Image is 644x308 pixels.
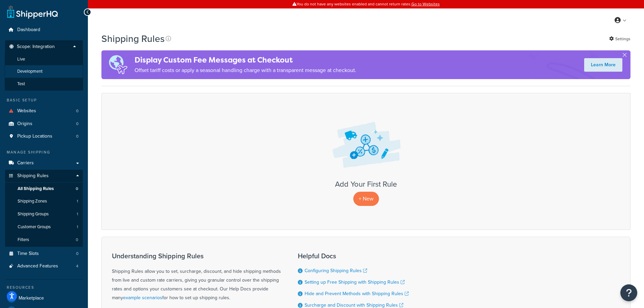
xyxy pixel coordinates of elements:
span: Customer Groups [18,224,51,230]
span: Advanced Features [17,263,58,269]
span: 0 [76,186,78,192]
span: Shipping Zones [18,198,47,204]
div: Manage Shipping [5,149,83,155]
span: 0 [76,108,78,114]
span: Development [17,69,43,74]
h4: Display Custom Fee Messages at Checkout [135,54,356,66]
span: Carriers [17,160,34,166]
li: Advanced Features [5,260,83,273]
span: Shipping Groups [18,211,49,217]
li: Pickup Locations [5,130,83,143]
li: Origins [5,118,83,130]
a: Origins 0 [5,118,83,130]
li: Time Slots [5,247,83,260]
span: 0 [76,251,78,257]
li: Development [5,65,83,78]
a: Time Slots 0 [5,247,83,260]
a: Setting up Free Shipping with Shipping Rules [305,279,405,286]
li: Test [5,78,83,90]
span: Shipping Rules [17,173,49,179]
span: 1 [77,224,78,230]
span: Dashboard [17,27,40,33]
a: Shipping Zones 1 [5,195,83,208]
a: Learn More [584,58,622,72]
div: Basic Setup [5,97,83,103]
h3: Add Your First Rule [109,180,623,188]
a: Carriers [5,157,83,169]
a: Hide and Prevent Methods with Shipping Rules [305,290,409,297]
li: Shipping Groups [5,208,83,220]
a: Configuring Shipping Rules [305,267,367,274]
li: Filters [5,234,83,246]
div: Resources [5,285,83,290]
div: Shipping Rules allow you to set, surcharge, discount, and hide shipping methods from live and cus... [112,252,281,302]
span: Scope: Integration [17,44,55,50]
span: Marketplace [19,295,44,301]
span: Live [17,56,25,62]
a: Dashboard [5,24,83,36]
span: 1 [77,198,78,204]
h1: Shipping Rules [101,32,165,45]
h3: Understanding Shipping Rules [112,252,281,260]
li: Shipping Rules [5,170,83,247]
a: Shipping Groups 1 [5,208,83,220]
a: Filters 0 [5,234,83,246]
button: Open Resource Center [620,284,637,301]
span: All Shipping Rules [18,186,54,192]
span: Test [17,81,25,87]
h3: Helpful Docs [298,252,409,260]
a: Customer Groups 1 [5,221,83,233]
li: Shipping Zones [5,195,83,208]
span: Pickup Locations [17,134,52,139]
li: Live [5,53,83,66]
span: Origins [17,121,32,127]
span: 0 [76,134,78,139]
span: 4 [76,263,78,269]
span: 0 [76,237,78,243]
a: example scenarios [123,294,162,301]
p: + New [353,192,379,206]
a: Marketplace [5,292,83,304]
a: Advanced Features 4 [5,260,83,273]
a: Go to Websites [411,1,440,7]
span: Filters [18,237,29,243]
li: Websites [5,105,83,117]
span: Time Slots [17,251,39,257]
li: Customer Groups [5,221,83,233]
p: Offset tariff costs or apply a seasonal handling charge with a transparent message at checkout. [135,66,356,75]
li: All Shipping Rules [5,183,83,195]
span: 0 [76,121,78,127]
a: All Shipping Rules 0 [5,183,83,195]
span: Websites [17,108,36,114]
a: ShipperHQ Home [7,5,58,19]
span: 1 [77,211,78,217]
img: duties-banner-06bc72dcb5fe05cb3f9472aba00be2ae8eb53ab6f0d8bb03d382ba314ac3c341.png [101,50,135,79]
a: Pickup Locations 0 [5,130,83,143]
a: Settings [609,34,630,44]
a: Shipping Rules [5,170,83,182]
a: Websites 0 [5,105,83,117]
